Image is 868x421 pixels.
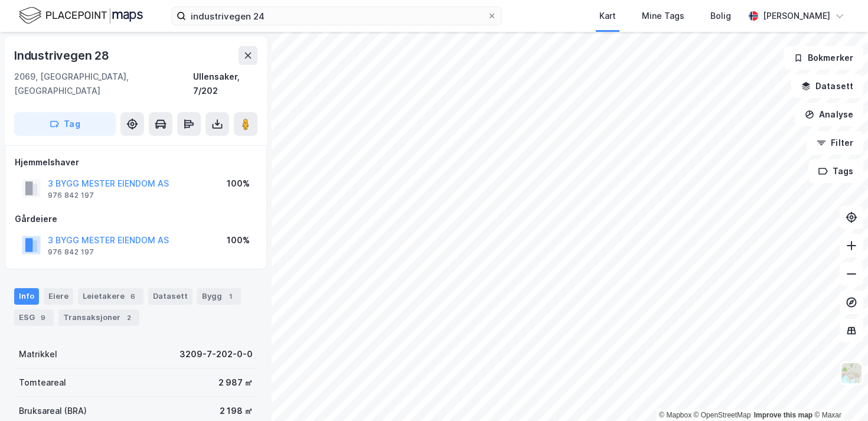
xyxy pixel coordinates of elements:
div: Mine Tags [642,9,684,23]
iframe: Chat Widget [809,364,868,421]
div: 2 198 ㎡ [220,404,253,418]
a: Mapbox [659,411,691,419]
button: Tags [808,159,863,183]
div: 3209-7-202-0-0 [180,347,253,361]
div: Matrikkel [19,347,57,361]
div: 100% [227,233,250,247]
div: 9 [37,312,49,324]
a: Improve this map [754,411,812,419]
div: Industrivegen 28 [14,46,112,65]
div: 976 842 197 [48,247,94,257]
img: logo.f888ab2527a4732fd821a326f86c7f29.svg [19,5,143,26]
div: 2069, [GEOGRAPHIC_DATA], [GEOGRAPHIC_DATA] [14,70,193,98]
div: Bruksareal (BRA) [19,404,87,418]
div: Kart [599,9,616,23]
div: [PERSON_NAME] [763,9,830,23]
div: Ullensaker, 7/202 [193,70,257,98]
input: Søk på adresse, matrikkel, gårdeiere, leietakere eller personer [186,7,487,25]
a: OpenStreetMap [694,411,751,419]
div: Datasett [148,288,192,305]
div: Eiere [44,288,73,305]
div: Leietakere [78,288,143,305]
div: Gårdeiere [15,212,257,226]
div: 2 987 ㎡ [218,376,253,390]
div: 100% [227,177,250,191]
button: Datasett [791,74,863,98]
button: Filter [807,131,863,155]
div: Transaksjoner [58,309,139,326]
div: Info [14,288,39,305]
div: Bolig [710,9,731,23]
div: 976 842 197 [48,191,94,200]
div: ESG [14,309,54,326]
button: Bokmerker [784,46,863,70]
div: Kontrollprogram for chat [809,364,868,421]
button: Tag [14,112,116,136]
div: Tomteareal [19,376,66,390]
div: 2 [123,312,135,324]
div: 6 [127,291,139,302]
div: 1 [224,291,236,302]
button: Analyse [795,103,863,126]
div: Bygg [197,288,241,305]
div: Hjemmelshaver [15,155,257,169]
img: Z [840,362,863,384]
